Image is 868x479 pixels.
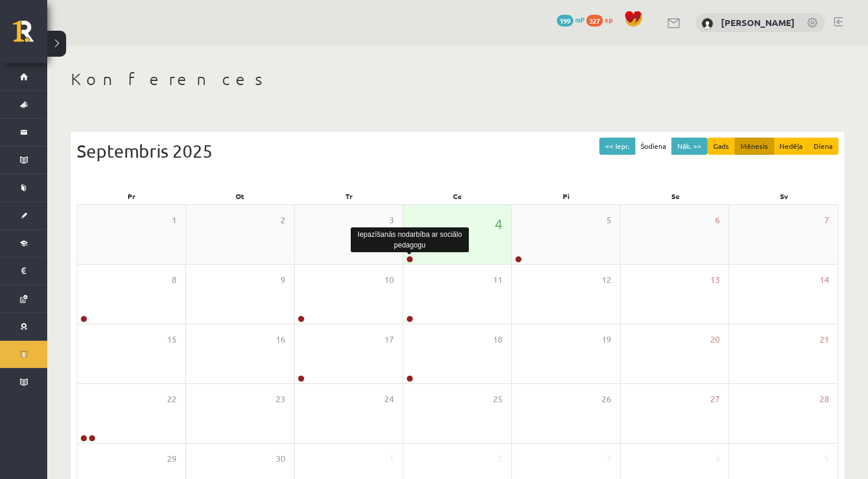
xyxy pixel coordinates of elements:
[707,138,735,155] button: Gads
[735,138,774,155] button: Mēnesis
[820,393,829,406] span: 28
[493,273,502,286] span: 11
[557,15,585,24] a: 199 mP
[586,15,618,24] a: 327 xp
[493,393,502,406] span: 25
[824,452,829,465] span: 5
[599,138,635,155] button: << Iepr.
[389,452,394,465] span: 1
[602,273,611,286] span: 12
[557,15,573,27] span: 199
[586,15,603,27] span: 327
[824,214,829,227] span: 7
[351,227,469,252] div: Iepazīšanās nodarbība ar sociālo pedagogu
[71,69,844,89] h1: Konferences
[820,333,829,346] span: 21
[384,393,394,406] span: 24
[671,138,707,155] button: Nāk. >>
[715,214,720,227] span: 6
[77,138,838,164] div: Septembris 2025
[605,15,612,24] span: xp
[167,393,177,406] span: 22
[498,452,502,465] span: 2
[276,393,285,406] span: 23
[710,273,720,286] span: 13
[493,333,502,346] span: 18
[575,15,585,24] span: mP
[602,333,611,346] span: 19
[606,214,611,227] span: 5
[276,333,285,346] span: 16
[167,452,177,465] span: 29
[280,273,285,286] span: 9
[13,21,47,50] a: Rīgas 1. Tālmācības vidusskola
[167,333,177,346] span: 15
[635,138,672,155] button: Šodiena
[280,214,285,227] span: 2
[774,138,808,155] button: Nedēļa
[701,18,713,30] img: Valts Skujiņš
[721,17,795,28] a: [PERSON_NAME]
[715,452,720,465] span: 4
[710,333,720,346] span: 20
[606,452,611,465] span: 3
[403,188,512,204] div: Ce
[730,188,838,204] div: Sv
[77,188,185,204] div: Pr
[295,188,403,204] div: Tr
[808,138,838,155] button: Diena
[384,333,394,346] span: 17
[389,214,394,227] span: 3
[276,452,285,465] span: 30
[495,214,502,234] span: 4
[710,393,720,406] span: 27
[172,214,177,227] span: 1
[820,273,829,286] span: 14
[172,273,177,286] span: 8
[602,393,611,406] span: 26
[621,188,729,204] div: Se
[512,188,621,204] div: Pi
[185,188,294,204] div: Ot
[384,273,394,286] span: 10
